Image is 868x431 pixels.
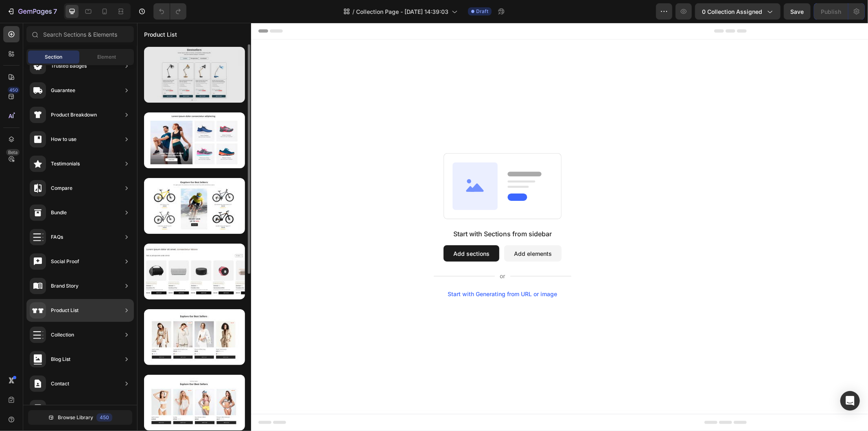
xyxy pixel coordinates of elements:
div: Contact [51,380,69,388]
div: 450 [8,87,20,93]
div: 450 [96,413,112,422]
div: Product List [51,306,79,314]
div: Compare [51,184,72,192]
span: Element [97,53,116,61]
div: Blog List [51,355,70,363]
div: Publish [821,7,841,16]
div: Undo/Redo [153,3,186,20]
div: Start with Generating from URL or image [311,268,420,275]
p: 7 [53,7,57,16]
div: Start with Sections from sidebar [316,206,415,216]
span: Collection Page - [DATE] 14:39:03 [356,7,448,16]
div: Beta [6,149,20,156]
div: Collection [51,331,74,339]
span: 0 collection assigned [702,7,762,16]
button: Add sections [306,222,362,239]
button: Publish [814,3,848,20]
span: Section [45,53,63,61]
button: 0 collection assigned [695,3,781,20]
span: Browse Library [58,414,93,421]
div: Bundle [51,209,67,217]
div: How to use [51,135,77,143]
button: 7 [3,3,61,20]
div: Brand Story [51,282,79,290]
div: Trusted Badges [51,62,87,70]
div: Product Breakdown [51,111,97,119]
button: Add elements [367,222,424,239]
div: FAQs [51,233,63,241]
div: Social Proof [51,257,79,266]
span: Draft [476,8,488,15]
div: Open Intercom Messenger [840,391,860,411]
span: / [352,7,354,16]
div: Sticky Add to Cart [51,404,93,412]
button: Browse Library450 [28,410,132,425]
div: Guarantee [51,86,75,95]
button: Save [784,3,811,20]
span: Save [791,8,804,15]
iframe: Design area [137,23,868,431]
input: Search Sections & Elements [26,26,134,42]
div: Testimonials [51,160,80,168]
